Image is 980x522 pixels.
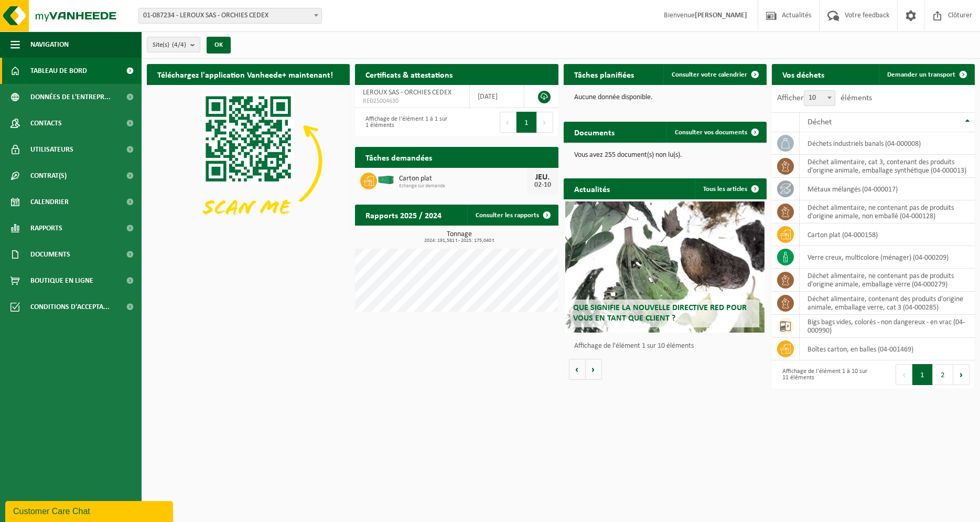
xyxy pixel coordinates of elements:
h2: Tâches demandées [355,147,443,167]
h2: Rapports 2025 / 2024 [355,205,452,225]
count: (4/4) [172,41,186,48]
button: 1 [912,364,933,385]
td: déchet alimentaire, ne contenant pas de produits d'origine animale, non emballé (04-000128) [800,200,975,223]
img: Download de VHEPlus App [147,85,350,237]
td: métaux mélangés (04-000017) [800,178,975,200]
button: 2 [933,364,953,385]
strong: [PERSON_NAME] [695,12,747,19]
span: 10 [804,91,835,105]
span: Contacts [30,110,62,136]
span: RED25004630 [363,97,461,105]
a: Consulter votre calendrier [663,64,766,85]
button: Volgende [586,359,602,380]
div: Affichage de l'élément 1 à 10 sur 11 éléments [777,363,868,386]
h2: Vos déchets [772,64,835,84]
span: Déchet [807,118,832,126]
img: HK-XC-40-GN-00 [377,175,395,185]
td: déchet alimentaire, cat 3, contenant des produits d'origine animale, emballage synthétique (04-00... [800,155,975,178]
iframe: chat widget [5,499,175,522]
span: Navigation [30,31,69,58]
span: Site(s) [153,37,186,53]
span: LEROUX SAS - ORCHIES CEDEX [363,89,451,97]
h3: Tonnage [360,231,558,243]
span: Rapports [30,215,62,241]
span: Boutique en ligne [30,268,93,294]
span: 01-087234 - LEROUX SAS - ORCHIES CEDEX [139,8,321,23]
button: Next [537,112,553,133]
p: Aucune donnée disponible. [574,94,756,101]
button: Previous [896,364,912,385]
span: Calendrier [30,189,69,215]
a: Demander un transport [879,64,974,85]
td: carton plat (04-000158) [800,223,975,246]
div: JEU. [532,173,553,182]
p: Affichage de l'élément 1 sur 10 éléments [574,343,761,350]
span: 10 [804,90,835,106]
td: bigs bags vides, colorés - non dangereux - en vrac (04-000990) [800,315,975,338]
span: Documents [30,241,70,268]
h2: Tâches planifiées [564,64,644,84]
a: Consulter les rapports [467,205,557,226]
a: Consulter vos documents [666,122,766,143]
label: Afficher éléments [777,94,872,102]
span: Utilisateurs [30,136,73,163]
span: Consulter votre calendrier [672,71,747,78]
span: 2024: 191,581 t - 2025: 175,040 t [360,238,558,243]
a: Tous les articles [695,178,766,199]
h2: Certificats & attestations [355,64,463,84]
button: 1 [516,112,537,133]
div: 02-10 [532,182,553,189]
span: Contrat(s) [30,163,67,189]
button: Previous [500,112,516,133]
p: Vous avez 255 document(s) non lu(s). [574,152,756,159]
a: Que signifie la nouvelle directive RED pour vous en tant que client ? [565,201,764,333]
span: Conditions d'accepta... [30,294,110,320]
span: Données de l'entrepr... [30,84,111,110]
div: Affichage de l'élément 1 à 1 sur 1 éléments [360,111,451,134]
h2: Documents [564,122,625,142]
button: Site(s)(4/4) [147,37,200,52]
td: verre creux, multicolore (ménager) (04-000209) [800,246,975,269]
h2: Actualités [564,178,620,199]
td: déchets industriels banals (04-000008) [800,132,975,155]
td: [DATE] [470,85,525,108]
span: 01-087234 - LEROUX SAS - ORCHIES CEDEX [138,8,322,24]
span: Demander un transport [887,71,955,78]
td: déchet alimentaire, ne contenant pas de produits d'origine animale, emballage verre (04-000279) [800,269,975,292]
span: Carton plat [399,175,526,183]
td: boîtes carton, en balles (04-001469) [800,338,975,360]
td: déchet alimentaire, contenant des produits d'origine animale, emballage verre, cat 3 (04-000285) [800,292,975,315]
span: Que signifie la nouvelle directive RED pour vous en tant que client ? [573,304,747,322]
h2: Téléchargez l'application Vanheede+ maintenant! [147,64,343,84]
button: OK [207,37,231,54]
button: Next [953,364,970,385]
span: Tableau de bord [30,58,87,84]
button: Vorige [569,359,586,380]
span: Consulter vos documents [675,129,747,136]
span: Echange sur demande [399,183,526,189]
